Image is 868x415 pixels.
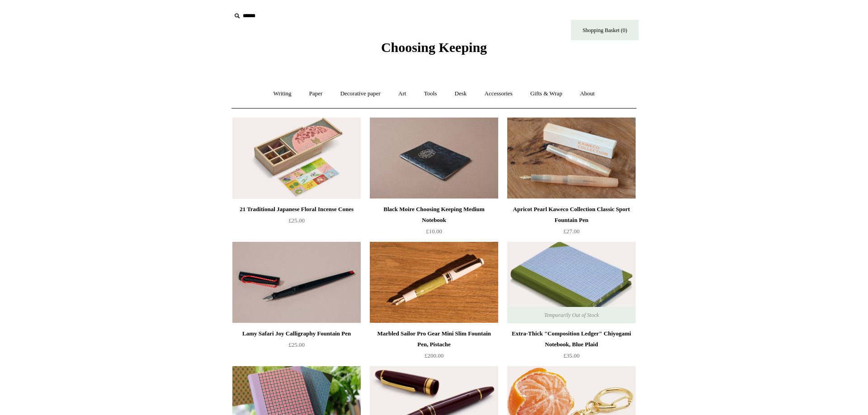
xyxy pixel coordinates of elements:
[381,47,487,53] a: Choosing Keeping
[370,118,498,199] img: Black Moire Choosing Keeping Medium Notebook
[265,82,300,106] a: Writing
[332,82,389,106] a: Decorative paper
[507,328,636,365] a: Extra-Thick "Composition Ledger" Chiyogami Notebook, Blue Plaid £35.00
[370,242,498,323] img: Marbled Sailor Pro Gear Mini Slim Fountain Pen, Pistache
[522,82,571,106] a: Gifts & Wrap
[507,242,636,323] a: Extra-Thick "Composition Ledger" Chiyogami Notebook, Blue Plaid Extra-Thick "Composition Ledger" ...
[301,82,331,106] a: Paper
[235,204,359,215] div: 21 Traditional Japanese Floral Incense Cones
[370,242,498,323] a: Marbled Sailor Pro Gear Mini Slim Fountain Pen, Pistache Marbled Sailor Pro Gear Mini Slim Founta...
[372,328,496,350] div: Marbled Sailor Pro Gear Mini Slim Fountain Pen, Pistache
[232,242,361,323] img: Lamy Safari Joy Calligraphy Fountain Pen
[572,82,603,106] a: About
[447,82,475,106] a: Desk
[370,118,498,199] a: Black Moire Choosing Keeping Medium Notebook Black Moire Choosing Keeping Medium Notebook
[381,40,487,55] span: Choosing Keeping
[507,204,636,241] a: Apricot Pearl Kaweco Collection Classic Sport Fountain Pen £27.00
[425,352,443,359] span: £200.00
[507,118,636,199] a: Apricot Pearl Kaweco Collection Classic Sport Fountain Pen Apricot Pearl Kaweco Collection Classi...
[563,352,580,359] span: £35.00
[372,204,496,226] div: Black Moire Choosing Keeping Medium Notebook
[232,118,361,199] img: 21 Traditional Japanese Floral Incense Cones
[509,328,633,350] div: Extra-Thick "Composition Ledger" Chiyogami Notebook, Blue Plaid
[235,328,359,339] div: Lamy Safari Joy Calligraphy Fountain Pen
[571,20,639,40] a: Shopping Basket (0)
[507,242,636,323] img: Extra-Thick "Composition Ledger" Chiyogami Notebook, Blue Plaid
[563,228,580,235] span: £27.00
[232,204,361,241] a: 21 Traditional Japanese Floral Incense Cones £25.00
[476,82,521,106] a: Accessories
[232,328,361,365] a: Lamy Safari Joy Calligraphy Fountain Pen £25.00
[535,307,608,323] span: Temporarily Out of Stock
[416,82,445,106] a: Tools
[509,204,633,226] div: Apricot Pearl Kaweco Collection Classic Sport Fountain Pen
[288,217,305,224] span: £25.00
[390,82,414,106] a: Art
[370,204,498,241] a: Black Moire Choosing Keeping Medium Notebook £10.00
[232,118,361,199] a: 21 Traditional Japanese Floral Incense Cones 21 Traditional Japanese Floral Incense Cones
[370,328,498,365] a: Marbled Sailor Pro Gear Mini Slim Fountain Pen, Pistache £200.00
[507,118,636,199] img: Apricot Pearl Kaweco Collection Classic Sport Fountain Pen
[288,341,305,348] span: £25.00
[232,242,361,323] a: Lamy Safari Joy Calligraphy Fountain Pen Lamy Safari Joy Calligraphy Fountain Pen
[426,228,442,235] span: £10.00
